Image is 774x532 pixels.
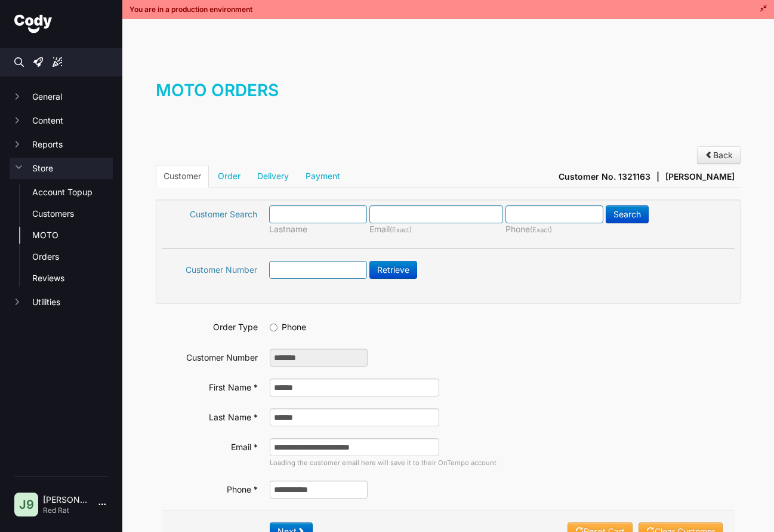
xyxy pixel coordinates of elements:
[10,291,113,313] button: Utilities
[32,186,113,198] a: Account Topup
[32,272,113,284] a: Reviews
[270,324,277,331] input: Phone
[390,226,412,234] small: (Exact)
[505,223,606,236] div: Phone
[32,208,113,220] a: Customers
[369,223,505,236] div: Email
[249,165,297,187] a: Delivery
[32,251,113,263] a: Orders
[32,229,113,241] a: MOTO
[162,438,258,453] label: Email *
[530,226,552,234] small: (Exact)
[210,165,248,187] a: Order
[10,86,113,107] button: General
[156,165,209,187] a: Customer
[162,481,258,496] label: Phone *
[162,379,258,393] label: First Name *
[162,318,258,333] label: Order Type
[43,506,89,515] p: Red Rat
[270,318,306,333] label: Phone
[606,205,649,223] button: Search
[656,171,659,183] span: |
[129,5,252,14] span: You are in a production environment
[10,134,113,155] button: Reports
[269,223,369,235] div: Lastname
[162,205,257,220] label: Customer Search
[665,171,735,183] span: [PERSON_NAME]
[43,494,89,506] p: [PERSON_NAME] | 9513
[298,165,348,187] a: Payment
[270,459,497,467] small: Loading the customer email here will save it to their OnTempo account
[10,110,113,131] button: Content
[162,261,257,276] label: Customer Number
[697,146,741,164] a: Back
[162,408,258,423] label: Last Name *
[369,261,417,279] button: Retrieve
[156,78,741,114] h1: MOTO Orders
[162,349,258,364] label: Customer Number
[10,158,113,179] button: Store
[559,171,650,183] span: Customer No. 1321163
